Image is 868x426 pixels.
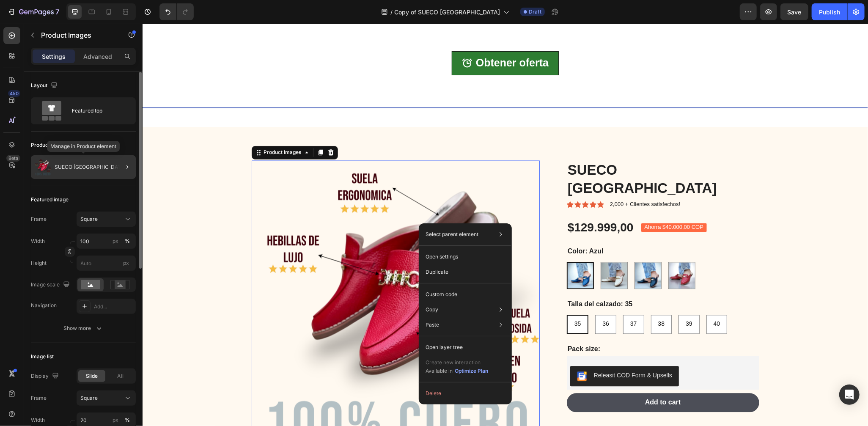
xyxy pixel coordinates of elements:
div: px [113,237,118,245]
pre: Ahorra $40.000,00 COP [499,200,564,209]
span: 37 [488,297,494,304]
span: Save [788,8,802,16]
legend: Talla del calzado: 35 [424,276,491,286]
button: Square [77,390,136,406]
p: 7 [55,7,59,17]
div: Optimize Plan [455,367,488,375]
label: Frame [31,394,47,402]
a: Obtener oferta [309,27,416,52]
h1: SUECO [GEOGRAPHIC_DATA] [424,137,617,175]
div: Layout [31,80,59,91]
button: Publish [812,3,847,20]
p: Obtener oferta [333,33,406,47]
span: px [123,260,129,266]
p: Product Images [41,30,113,40]
label: Frame [31,215,47,223]
span: Square [80,394,98,402]
p: Select parent element [426,231,478,238]
label: Height [31,259,47,267]
div: 450 [8,90,20,97]
img: CKKYs5695_ICEAE=.webp [434,348,445,358]
div: Publish [819,8,840,16]
input: px [77,256,136,271]
p: Open layer tree [426,344,463,351]
input: px% [77,234,136,249]
p: Open settings [426,253,458,261]
div: Navigation [31,302,57,309]
span: Draft [529,8,541,16]
p: SUECO [GEOGRAPHIC_DATA] [55,164,126,170]
div: Beta [6,155,20,162]
span: 35 [432,297,439,304]
div: Image scale [31,279,71,291]
span: Copy of SUECO [GEOGRAPHIC_DATA] [394,8,500,16]
div: % [125,416,130,424]
span: 36 [460,297,467,304]
button: % [110,236,121,246]
div: $129.999,00 [424,196,492,213]
div: Featured top [72,101,124,121]
p: Custom code [426,291,457,298]
div: px [113,416,118,424]
p: Create new interaction [426,358,489,367]
button: % [110,415,121,425]
div: % [125,237,130,245]
button: Releasit COD Form & Upsells [428,343,536,363]
span: / [390,8,393,16]
span: All [118,372,124,380]
div: Add... [94,303,134,311]
div: Product Images [120,125,161,133]
div: Display [31,371,60,382]
label: Width [31,237,45,245]
div: Show more [64,324,103,333]
button: px [122,236,132,246]
p: Pack size: [425,322,616,330]
div: Add to cart [503,375,538,384]
p: 2,000 + Clientes satisfechos! [467,178,538,185]
label: Width [31,416,45,424]
button: Optimize Plan [454,367,489,375]
p: Advanced [83,52,112,61]
div: Product source [31,141,68,149]
span: Available in [426,368,453,374]
div: Undo/Redo [159,3,194,20]
p: Paste [426,321,439,329]
p: Copy [426,306,438,313]
p: Duplicate [426,268,448,276]
div: Featured image [31,196,69,203]
span: 38 [516,297,522,304]
div: Releasit COD Form & Upsells [451,348,530,357]
p: Settings [42,52,66,61]
img: product feature img [34,159,51,176]
button: Delete [422,386,508,401]
button: Show more [31,321,136,336]
div: Open Intercom Messenger [839,385,860,405]
span: Square [80,215,98,223]
button: Square [77,212,136,227]
button: Save [780,3,808,20]
iframe: Design area [143,24,868,426]
span: 39 [543,297,550,304]
button: Add to cart [424,370,617,389]
button: px [122,415,132,425]
span: Slide [86,372,98,380]
legend: Color: Azul [424,223,462,234]
div: Image list [31,353,54,360]
button: 7 [3,3,63,20]
span: 40 [571,297,578,304]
